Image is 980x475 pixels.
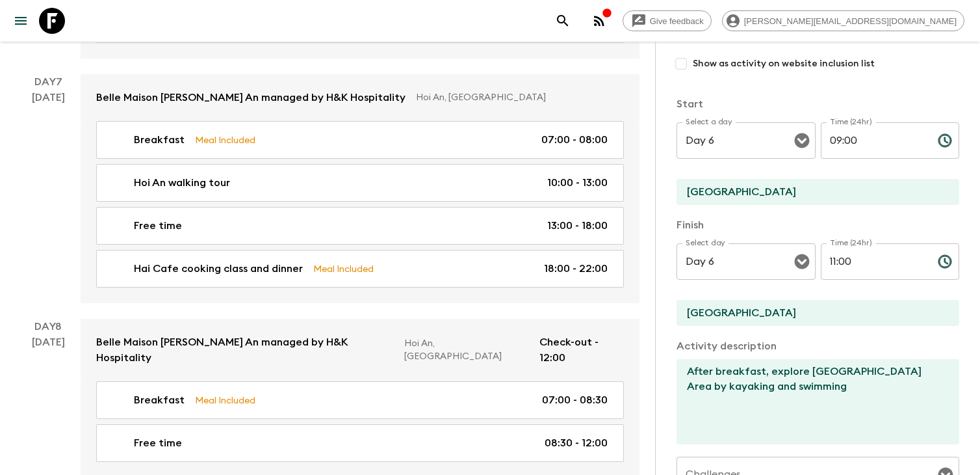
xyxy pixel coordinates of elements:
[793,131,811,150] button: Open
[550,8,576,34] button: search adventures
[623,10,712,31] a: Give feedback
[134,435,182,451] p: Free time
[134,392,185,408] p: Breakfast
[96,381,624,419] a: BreakfastMeal Included07:00 - 08:30
[677,179,949,205] input: Start Location
[195,133,255,147] p: Meal Included
[547,218,608,234] p: 13:00 - 18:00
[96,207,624,245] a: Free time13:00 - 18:00
[96,424,624,462] a: Free time08:30 - 12:00
[81,319,639,381] a: Belle Maison [PERSON_NAME] An managed by H&K HospitalityHoi An, [GEOGRAPHIC_DATA]Check-out - 12:00
[195,393,255,407] p: Meal Included
[722,10,964,31] div: [PERSON_NAME][EMAIL_ADDRESS][DOMAIN_NAME]
[932,249,958,275] button: Choose time, selected time is 11:00 AM
[677,300,949,326] input: End Location (leave blank if same as Start)
[544,261,608,277] p: 18:00 - 22:00
[677,359,949,444] textarea: After breakfast, explore [GEOGRAPHIC_DATA] Area by kayaking and swimming
[416,91,613,104] p: Hoi An, [GEOGRAPHIC_DATA]
[541,132,608,148] p: 07:00 - 08:00
[737,16,964,26] span: [PERSON_NAME][EMAIL_ADDRESS][DOMAIN_NAME]
[81,74,639,121] a: Belle Maison [PERSON_NAME] An managed by H&K HospitalityHoi An, [GEOGRAPHIC_DATA]
[96,121,624,159] a: BreakfastMeal Included07:00 - 08:00
[96,90,406,105] p: Belle Maison [PERSON_NAME] An managed by H&K Hospitality
[677,217,959,233] p: Finish
[134,132,185,148] p: Breakfast
[686,116,732,128] label: Select a day
[96,334,394,366] p: Belle Maison [PERSON_NAME] An managed by H&K Hospitality
[643,16,711,26] span: Give feedback
[821,122,927,159] input: hh:mm
[545,435,608,451] p: 08:30 - 12:00
[404,337,529,363] p: Hoi An, [GEOGRAPHIC_DATA]
[793,252,811,271] button: Open
[32,90,65,303] div: [DATE]
[686,238,725,249] label: Select day
[821,243,927,280] input: hh:mm
[542,392,608,408] p: 07:00 - 08:30
[313,262,374,276] p: Meal Included
[134,175,230,191] p: Hoi An walking tour
[96,164,624,202] a: Hoi An walking tour10:00 - 13:00
[547,175,608,191] p: 10:00 - 13:00
[96,250,624,288] a: Hai Cafe cooking class and dinnerMeal Included18:00 - 22:00
[693,57,875,70] span: Show as activity on website inclusion list
[932,128,958,154] button: Choose time, selected time is 9:00 AM
[539,334,624,366] p: Check-out - 12:00
[16,319,81,334] p: Day 8
[677,338,959,354] p: Activity description
[830,116,872,128] label: Time (24hr)
[677,96,959,112] p: Start
[134,261,303,277] p: Hai Cafe cooking class and dinner
[16,74,81,90] p: Day 7
[830,238,872,249] label: Time (24hr)
[134,218,182,234] p: Free time
[8,8,34,34] button: menu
